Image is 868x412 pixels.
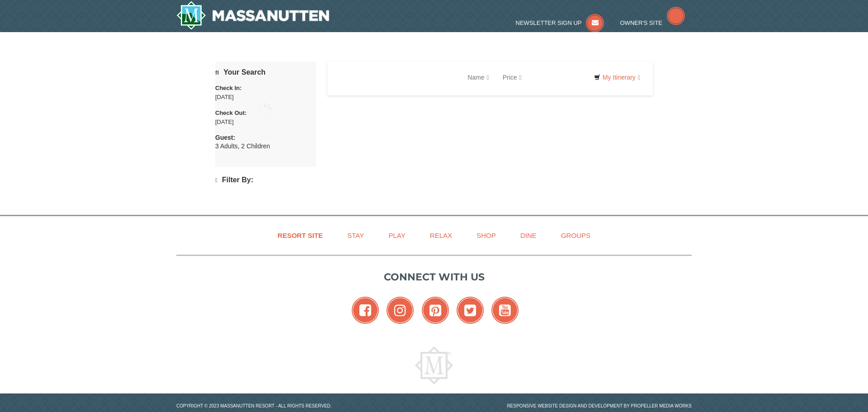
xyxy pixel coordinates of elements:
img: wait gif [256,103,274,121]
img: Massanutten Resort Logo [415,346,453,384]
a: My Itinerary [588,71,646,84]
a: Resort Site [266,225,334,246]
a: Name [461,68,495,86]
a: Shop [465,225,507,246]
a: Relax [419,225,463,246]
p: Connect with us [176,270,692,284]
span: Newsletter Sign Up [516,19,582,26]
a: Stay [336,225,375,246]
a: Responsive website design and development by Propeller Media Works [507,403,692,408]
a: Play [377,225,416,246]
span: Owner's Site [620,19,663,26]
a: Groups [550,225,602,246]
a: Massanutten Resort [176,1,329,30]
a: Owner's Site [620,19,685,26]
h4: Filter By: [215,176,316,185]
p: Copyright © 2023 Massanutten Resort - All Rights Reserved. [170,403,434,409]
a: Newsletter Sign Up [516,19,604,26]
img: Massanutten Resort Logo [176,1,329,30]
a: Dine [509,225,548,246]
a: Price [496,68,528,86]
